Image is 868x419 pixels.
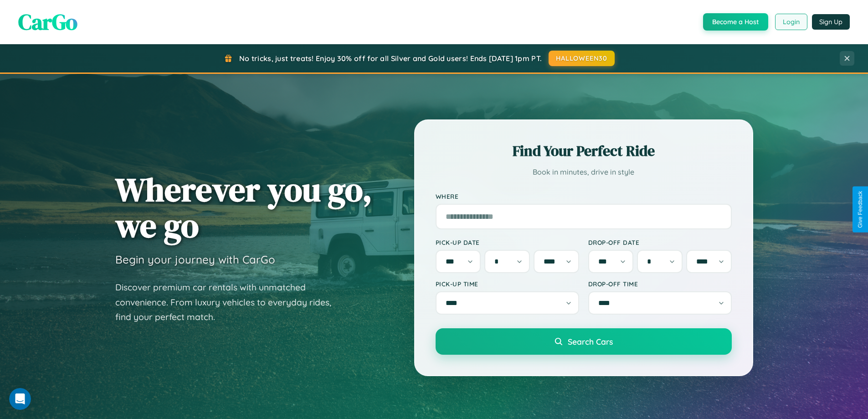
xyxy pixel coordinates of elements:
[9,388,31,410] iframe: Intercom live chat
[775,14,807,30] button: Login
[436,238,579,246] label: Pick-up Date
[857,191,863,228] div: Give Feedback
[115,171,372,243] h1: Wherever you go, we go
[436,166,732,179] p: Book in minutes, drive in style
[239,54,542,63] span: No tricks, just treats! Enjoy 30% off for all Silver and Gold users! Ends [DATE] 1pm PT.
[812,14,850,30] button: Sign Up
[588,280,732,288] label: Drop-off Time
[436,192,732,200] label: Where
[703,13,768,31] button: Become a Host
[18,7,77,37] span: CarGo
[436,328,732,355] button: Search Cars
[568,336,613,347] span: Search Cars
[549,51,615,66] button: HALLOWEEN30
[588,238,732,246] label: Drop-off Date
[436,280,579,288] label: Pick-up Time
[436,141,732,161] h2: Find Your Perfect Ride
[115,253,275,266] h3: Begin your journey with CarGo
[115,280,343,325] p: Discover premium car rentals with unmatched convenience. From luxury vehicles to everyday rides, ...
